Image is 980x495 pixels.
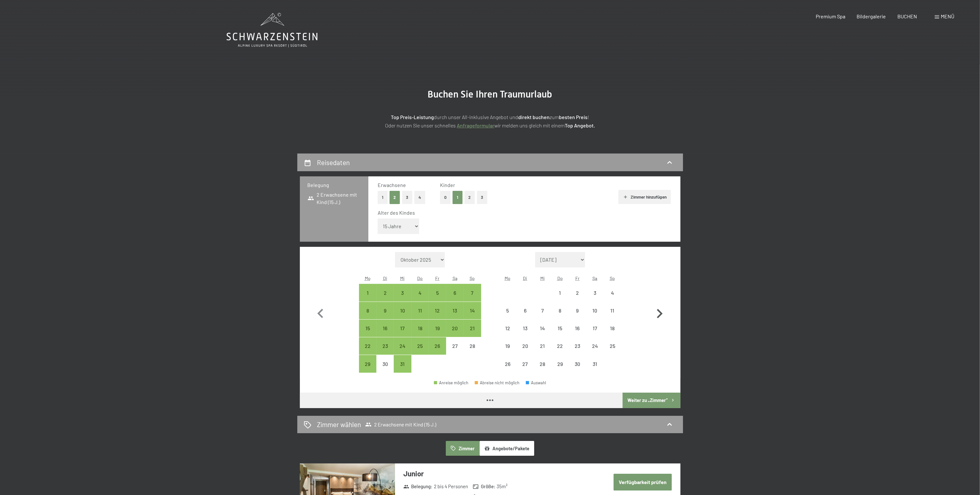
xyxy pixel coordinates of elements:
[604,284,621,301] div: Sun Jan 04 2026
[587,308,603,324] div: 10
[403,483,433,490] strong: Belegung :
[604,337,621,355] div: Sun Jan 25 2026
[586,320,604,337] div: Sat Jan 17 2026
[463,284,481,301] div: Anreise möglich
[411,284,429,301] div: Anreise möglich
[394,361,410,378] div: 31
[434,483,468,490] span: 2 bis 4 Personen
[394,308,410,324] div: 10
[604,290,620,306] div: 4
[464,308,480,324] div: 14
[473,483,495,490] strong: Größe :
[446,441,479,456] button: Zimmer
[551,355,569,372] div: Anreise nicht möglich
[360,343,376,360] div: 22
[463,320,481,337] div: Sun Dec 21 2025
[412,326,428,342] div: 18
[329,113,651,129] p: durch unser All-inklusive Angebot und zum ! Oder nutzen Sie unser schnelles wir melden uns gleich...
[499,355,516,372] div: Anreise nicht möglich
[447,308,463,324] div: 13
[394,355,411,372] div: Wed Dec 31 2025
[377,308,393,324] div: 9
[552,326,568,342] div: 15
[610,276,615,281] abbr: Sonntag
[429,302,446,319] div: Anreise möglich
[378,209,666,216] div: Alter des Kindes
[377,290,393,306] div: 2
[534,320,551,337] div: Anreise nicht möglich
[499,355,516,372] div: Mon Jan 26 2026
[429,337,446,355] div: Fri Dec 26 2025
[390,191,400,204] button: 2
[551,302,569,319] div: Thu Jan 08 2026
[604,320,621,337] div: Anreise nicht möglich
[376,355,394,372] div: Tue Dec 30 2025
[569,290,585,306] div: 2
[499,302,516,319] div: Mon Jan 05 2026
[447,343,463,360] div: 27
[816,13,845,19] span: Premium Spa
[359,284,376,301] div: Anreise möglich
[517,302,534,319] div: Anreise nicht möglich
[586,284,604,301] div: Sat Jan 03 2026
[517,343,533,360] div: 20
[453,191,463,204] button: 1
[535,326,551,342] div: 14
[517,302,534,319] div: Tue Jan 06 2026
[394,326,410,342] div: 17
[586,302,604,319] div: Sat Jan 10 2026
[534,355,551,372] div: Anreise nicht möglich
[551,284,569,301] div: Anreise nicht möglich
[534,337,551,355] div: Wed Jan 21 2026
[394,302,411,319] div: Wed Dec 10 2025
[400,276,405,281] abbr: Mittwoch
[499,302,516,319] div: Anreise nicht möglich
[517,355,534,372] div: Tue Jan 27 2026
[412,343,428,360] div: 25
[402,191,413,204] button: 3
[391,114,434,120] strong: Top Preis-Leistung
[475,381,520,385] div: Abreise nicht möglich
[429,326,445,342] div: 19
[551,320,569,337] div: Thu Jan 15 2026
[376,320,394,337] div: Tue Dec 16 2025
[569,320,586,337] div: Fri Jan 16 2026
[623,393,680,408] button: Weiter zu „Zimmer“
[360,361,376,378] div: 29
[857,13,886,19] a: Bildergalerie
[464,343,480,360] div: 28
[414,191,425,204] button: 4
[618,190,671,204] button: Zimmer hinzufügen
[499,337,516,355] div: Anreise nicht möglich
[586,337,604,355] div: Anreise nicht möglich
[317,158,350,166] h2: Reisedaten
[463,337,481,355] div: Sun Dec 28 2025
[463,284,481,301] div: Sun Dec 07 2025
[586,284,604,301] div: Anreise nicht möglich
[604,343,620,360] div: 25
[359,355,376,372] div: Mon Dec 29 2025
[552,308,568,324] div: 8
[604,320,621,337] div: Sun Jan 18 2026
[551,320,569,337] div: Anreise nicht möglich
[897,13,917,19] a: BUCHEN
[411,284,429,301] div: Thu Dec 04 2025
[552,361,568,378] div: 29
[569,284,586,301] div: Fri Jan 02 2026
[534,302,551,319] div: Wed Jan 07 2026
[376,284,394,301] div: Anreise möglich
[499,343,516,360] div: 19
[403,469,595,479] h3: Junior
[429,320,446,337] div: Fri Dec 19 2025
[394,320,411,337] div: Anreise möglich
[551,284,569,301] div: Thu Jan 01 2026
[376,337,394,355] div: Anreise möglich
[359,337,376,355] div: Mon Dec 22 2025
[499,308,516,324] div: 5
[376,284,394,301] div: Tue Dec 02 2025
[505,276,510,281] abbr: Montag
[551,302,569,319] div: Anreise nicht möglich
[377,326,393,342] div: 16
[446,320,463,337] div: Anreise möglich
[587,343,603,360] div: 24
